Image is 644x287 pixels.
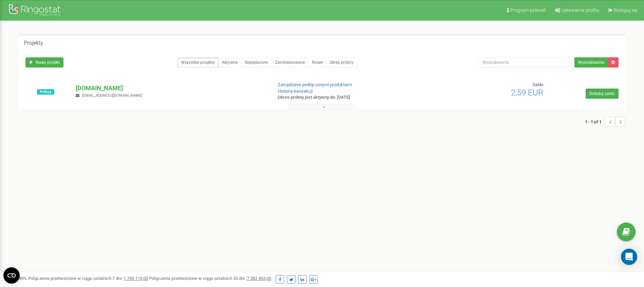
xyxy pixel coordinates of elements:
[241,57,272,68] a: Nieopłacone
[278,82,352,87] a: Zarządzanie podłączonymi produktami
[574,57,608,68] button: Wyszukiwanie
[82,93,142,98] span: [EMAIL_ADDRESS][DOMAIN_NAME]
[278,89,313,94] a: Historia transakcji
[278,94,418,101] p: Okres próbny jest aktywny do: [DATE]
[25,57,63,68] a: Nowy projekt
[271,57,309,68] a: Zarchiwizowane
[28,276,148,281] span: Połączenia przetworzone w ciągu ostatnich 7 dni :
[3,267,20,284] button: Open CMP widget
[478,57,575,68] input: Wyszukiwanie
[247,276,271,281] u: 7 382 453,00
[510,7,546,13] span: Program poleceń
[149,276,271,281] span: Połączenia przetworzone w ciągu ostatnich 30 dni :
[511,88,543,97] span: 2,59 EUR
[586,89,619,99] a: Doładuj saldo
[177,57,219,68] a: Wszystkie projekty
[76,84,266,93] p: [DOMAIN_NAME]
[326,57,357,68] a: Okres próbny
[561,7,599,13] span: Ustawienia profilu
[585,117,605,127] span: 1 - 1 of 1
[308,57,326,68] a: Nowe
[621,249,637,265] div: Open Intercom Messenger
[613,7,637,13] span: Wyloguj się
[24,40,43,46] h5: Projekty
[585,110,625,134] nav: ...
[218,57,241,68] a: Aktywne
[124,276,148,281] u: 1 745 115,00
[37,89,54,95] span: Próbny
[532,82,543,87] span: Saldo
